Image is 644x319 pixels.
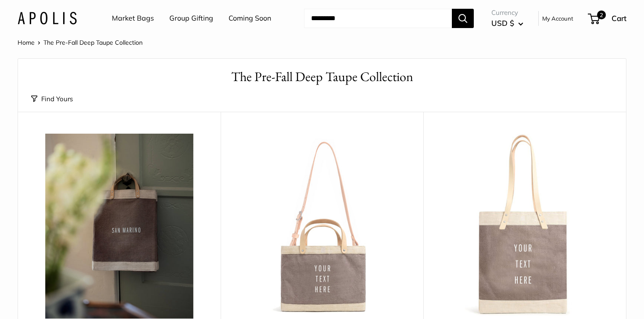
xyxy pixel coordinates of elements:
[432,134,617,319] a: Market Tote Deep TaupeMarket Tote Deep Taupe
[589,11,626,25] a: 2 Cart
[491,7,523,19] span: Currency
[491,18,514,28] span: USD $
[169,12,213,25] a: Group Gifting
[229,12,271,25] a: Coming Soon
[229,134,415,319] a: Petite Market Bag in Deep Taupe with StrapPetite Market Bag in Deep Taupe with Strap
[31,67,613,86] h1: The Pre-Fall Deep Taupe Collection
[18,37,143,48] nav: Breadcrumb
[542,13,573,24] a: My Account
[18,39,35,46] a: Home
[229,134,415,319] img: Petite Market Bag in Deep Taupe with Strap
[27,134,212,319] img: Deep Taupe grounds the season — a rich, understated neutral made for pre-fall evenings, where gol...
[112,12,154,25] a: Market Bags
[452,9,474,28] button: Search
[491,16,523,30] button: USD $
[304,9,452,28] input: Search...
[597,11,606,19] span: 2
[31,93,73,105] button: Find Yours
[18,12,77,25] img: Apolis
[43,39,143,46] span: The Pre-Fall Deep Taupe Collection
[432,134,617,319] img: Market Tote Deep Taupe
[612,14,626,23] span: Cart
